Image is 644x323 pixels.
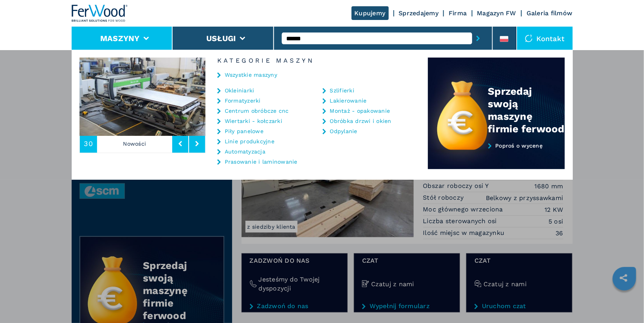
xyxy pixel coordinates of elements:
a: Montaż - opakowanie [330,108,390,114]
a: Sprzedajemy [399,9,439,17]
a: Odpylanie [330,128,357,134]
h6: Kategorie maszyn [206,58,428,64]
div: Kontakt [517,27,573,50]
a: Galeria filmów [527,9,573,17]
a: Wiertarki - kołczarki [225,118,282,124]
button: Usługi [206,34,236,43]
a: Lakierowanie [330,98,367,103]
img: image [79,58,206,136]
a: Formatyzerki [225,98,261,103]
img: Ferwood [72,5,128,22]
a: Poproś o wycenę [428,143,565,170]
a: Firma [449,9,467,17]
button: Maszyny [100,34,140,43]
a: Piły panelowe [225,128,263,134]
p: Nowości [97,135,172,153]
a: Prasowanie i laminowanie [225,159,298,164]
a: Szlifierki [330,88,355,93]
a: Linie produkcyjne [225,139,274,144]
a: Okleiniarki [225,88,254,93]
a: Obróbka drzwi i okien [330,118,391,124]
img: image [206,58,332,136]
div: Sprzedaj swoją maszynę firmie ferwood [488,85,565,135]
a: Centrum obróbcze cnc [225,108,289,114]
a: Wszystkie maszyny [225,72,277,78]
button: submit-button [472,29,484,47]
img: Kontakt [525,34,533,42]
a: Magazyn FW [477,9,517,17]
span: 30 [84,140,93,147]
a: Kupujemy [352,6,389,20]
a: Automatyzacja [225,149,265,154]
